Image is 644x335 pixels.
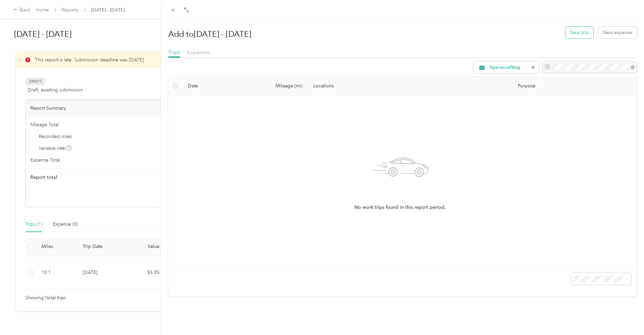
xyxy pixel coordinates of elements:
iframe: Everlance-gr Chat Button Frame [606,297,644,335]
span: Spacecrafting [490,65,529,70]
span: Expenses [187,49,210,55]
th: Locations [308,77,513,95]
span: Trips [168,49,180,55]
button: New expense [598,27,637,38]
button: New trip [565,27,593,38]
span: No work trips found in this report period. [354,204,446,211]
th: Mileage (mi) [249,77,308,95]
th: Date [182,77,249,95]
h1: Add to [DATE] - [DATE] [168,26,251,42]
th: Purpose [513,77,637,95]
